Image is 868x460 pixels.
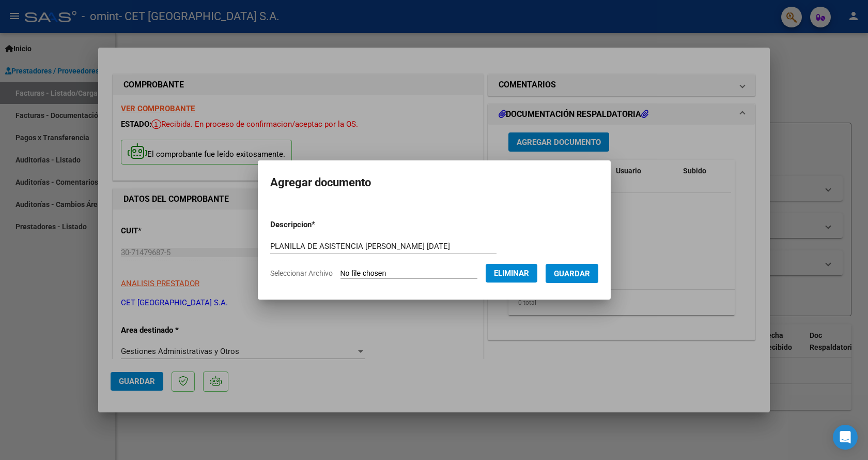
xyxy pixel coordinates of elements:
[270,173,598,192] h2: Agregar documento
[270,219,369,231] p: Descripcion
[554,269,590,278] span: Guardar
[546,264,598,283] button: Guardar
[486,264,537,283] button: Eliminar
[494,269,529,278] span: Eliminar
[270,269,333,277] span: Seleccionar Archivo
[833,425,858,450] div: Open Intercom Messenger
